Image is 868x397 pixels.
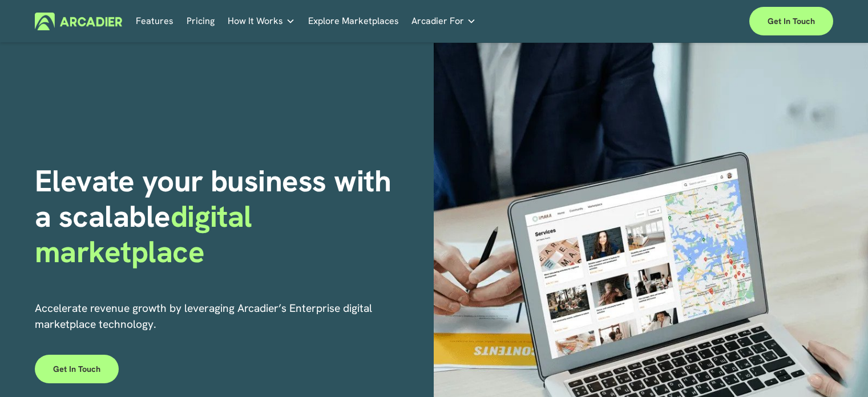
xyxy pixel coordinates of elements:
[35,355,119,383] a: Get in touch
[136,13,173,30] a: Features
[228,13,283,29] span: How It Works
[35,300,401,332] p: Accelerate revenue growth by leveraging Arcadier’s Enterprise digital marketplace technology.
[187,13,215,30] a: Pricing
[35,161,399,236] strong: Elevate your business with a scalable
[308,13,399,30] a: Explore Marketplaces
[411,13,476,30] a: folder dropdown
[35,197,260,271] strong: digital marketplace
[411,13,464,29] span: Arcadier For
[35,13,122,30] img: Arcadier
[228,13,295,30] a: folder dropdown
[749,7,833,35] a: Get in touch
